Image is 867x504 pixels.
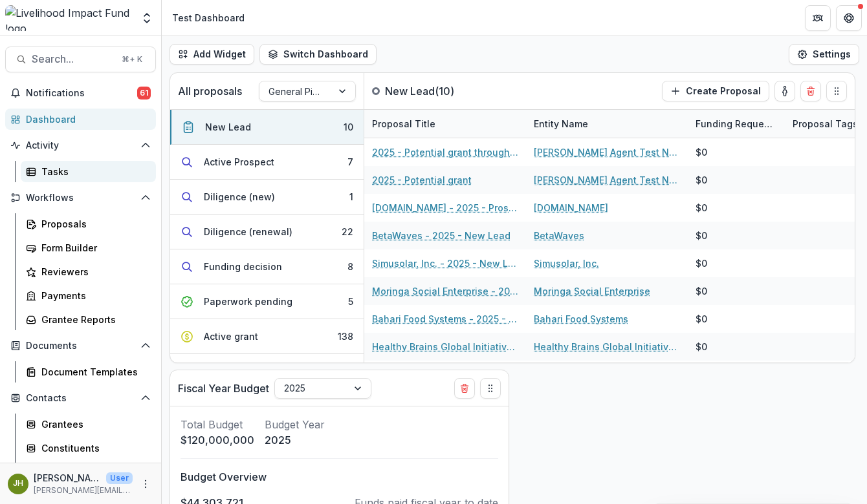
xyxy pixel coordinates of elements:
div: 7 [347,155,353,169]
button: Notifications61 [5,83,156,103]
button: toggle-assigned-to-me [774,81,795,101]
a: Constituents [21,437,156,459]
button: Delete card [800,81,821,101]
div: Proposal Title [364,110,526,138]
div: 1 [349,190,353,204]
a: [DOMAIN_NAME] [534,201,608,215]
button: Open Documents [5,335,156,356]
div: Payments [41,289,146,302]
button: Open entity switcher [138,5,156,31]
p: 2025 [265,432,325,448]
button: Switch Dashboard [259,44,377,65]
div: Active grant [204,330,258,343]
a: Grantees [21,414,156,435]
a: 2025 - Potential grant [372,173,472,187]
span: Notifications [26,88,137,99]
div: Funding Requested [688,110,785,138]
span: 61 [137,87,151,100]
div: Funding decision [204,260,282,273]
button: Open Workflows [5,187,156,208]
button: Drag [480,378,501,399]
a: Communications [21,461,156,483]
span: Activity [26,140,135,151]
div: Funding Requested [688,117,785,131]
p: Budget Overview [181,469,498,485]
div: Proposal Tags [785,117,866,131]
p: Fiscal Year Budget [178,381,269,396]
a: Simusolar, Inc. [534,257,599,270]
div: 5 [348,295,353,308]
a: Proposals [21,213,156,235]
div: Entity Name [526,110,688,138]
a: 2025 - Potential grant through ChatGPT Agent [372,145,518,159]
a: Healthy Brains Global Initiative Inc [534,340,680,353]
button: Add Widget [170,44,254,65]
div: Active Prospect [204,155,274,169]
button: Settings [789,44,859,65]
button: Search... [5,47,156,72]
div: Grantees [41,417,146,431]
div: $0 [696,312,707,326]
a: Moringa Social Enterprise - 2025 - New Lead [372,284,518,298]
p: Budget Year [265,417,325,432]
nav: breadcrumb [167,8,250,27]
a: [DOMAIN_NAME] - 2025 - Prospect [372,201,518,215]
button: Delete card [454,378,475,399]
p: User [106,472,133,484]
a: Bahari Food Systems [534,312,628,326]
button: Diligence (renewal)22 [170,215,364,249]
button: Open Activity [5,135,156,156]
a: Grantee Reports [21,309,156,330]
div: $0 [696,201,707,215]
div: Tasks [41,165,146,178]
a: Reviewers [21,261,156,282]
a: Tasks [21,161,156,182]
button: Partners [805,5,831,31]
p: $120,000,000 [181,432,254,448]
button: Open Contacts [5,388,156,408]
div: Diligence (new) [204,190,275,204]
a: Simusolar, Inc. - 2025 - New Lead [372,257,518,270]
div: Form Builder [41,241,146,255]
img: Livelihood Impact Fund logo [5,5,133,31]
div: $0 [696,229,707,242]
a: [PERSON_NAME] Agent Test Non-profit [534,145,680,159]
a: BetaWaves - 2025 - New Lead [372,229,510,242]
div: Entity Name [526,117,596,131]
div: $0 [696,284,707,298]
button: Drag [826,81,847,101]
a: Payments [21,285,156,306]
div: 8 [347,260,353,273]
div: 22 [342,225,353,238]
div: Constituents [41,441,146,455]
div: Test Dashboard [172,11,245,25]
button: Active grant138 [170,319,364,354]
a: Moringa Social Enterprise [534,284,650,298]
button: More [138,476,153,492]
div: 10 [344,120,353,134]
div: 138 [338,330,353,343]
a: BetaWaves [534,229,584,242]
a: Healthy Brains Global Initiative Inc - 2025 - New Lead [372,340,518,353]
span: Search... [32,53,114,65]
div: $0 [696,145,707,159]
p: [PERSON_NAME] [34,471,101,485]
p: New Lead ( 10 ) [385,83,482,99]
button: New Lead10 [170,110,364,145]
a: Dashboard [5,109,156,130]
div: Grantee Reports [41,313,146,326]
div: Reviewers [41,265,146,278]
button: Funding decision8 [170,249,364,284]
div: Dashboard [26,112,146,126]
div: $0 [696,257,707,270]
span: Documents [26,341,135,352]
p: All proposals [178,83,242,99]
button: Active Prospect7 [170,145,364,180]
a: [PERSON_NAME] Agent Test Non-profit [534,173,680,187]
span: Workflows [26,193,135,204]
a: Form Builder [21,237,156,258]
div: $0 [696,173,707,187]
button: Get Help [836,5,862,31]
